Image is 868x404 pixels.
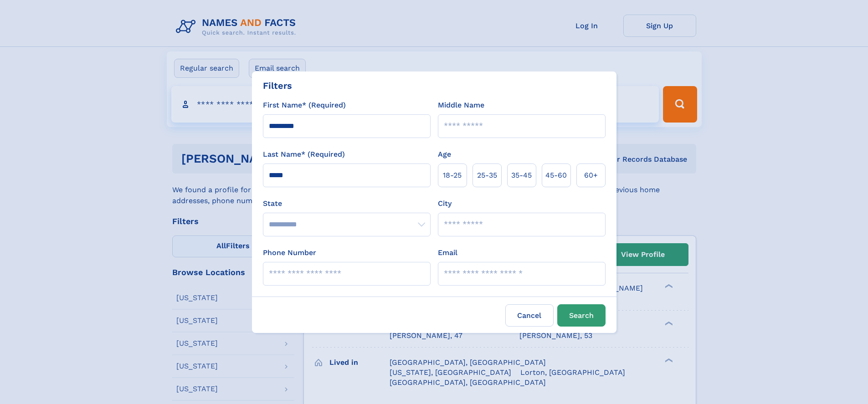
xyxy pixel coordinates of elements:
span: 18‑25 [443,170,462,181]
label: Middle Name [438,100,484,111]
label: State [263,198,431,209]
label: Age [438,149,451,160]
button: Search [557,304,606,327]
label: Cancel [505,304,554,327]
span: 60+ [584,170,598,181]
label: Phone Number [263,247,316,258]
div: Filters [263,79,292,92]
label: Last Name* (Required) [263,149,345,160]
span: 25‑35 [477,170,497,181]
span: 45‑60 [545,170,567,181]
label: City [438,198,452,209]
span: 35‑45 [511,170,532,181]
label: First Name* (Required) [263,100,346,111]
label: Email [438,247,457,258]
